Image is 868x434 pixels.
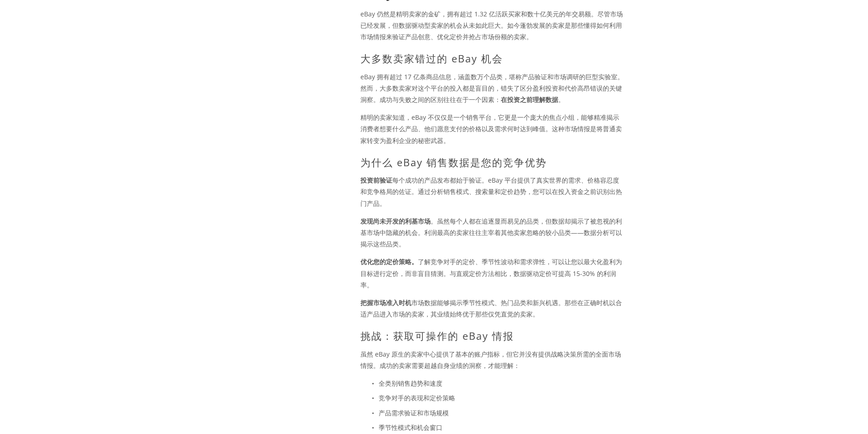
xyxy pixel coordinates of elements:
font: 挑战：获取可操作的 eBay 情报 [360,329,514,342]
font: 全类别销售趋势和速度 [379,379,442,388]
font: 投资前验证 [360,176,392,184]
font: 虽然 eBay 原生的卖家中心提供了基本的账户指标，但它并没有提供战略决策所需的全面市场情报。成功的卖家需要超越自身业绩的洞察，才能理解： [360,350,621,370]
font: 市场数据能够揭示季节性模式、热门品类和新兴机遇。那些在正确时机以合适产品进入市场的卖家，其业绩始终优于那些仅凭直觉的卖家。 [360,298,622,318]
font: 在投资之前理解数据 [501,95,558,104]
font: eBay 拥有超过 17 亿条商品信息，涵盖数万个品类，堪称产品验证和市场调研的巨型实验室。然而，大多数卖家对这个平台的投入都是盲目的，错失了区分盈利投资和代价高昂错误的关键洞察。成功与失败之间... [360,72,624,104]
font: 。 [558,95,565,104]
font: 把握市场准入时机 [360,298,411,307]
font: 每个成功的产品发布都始于验证。eBay 平台提供了真实世界的需求、价格容忍度和竞争格局的佐证。通过分析销售模式、搜索量和定价趋势，您可以在投入资金之前识别出热门产品。 [360,176,622,207]
font: 发现尚未开发的利基市场 [360,217,431,225]
font: 竞争对手的表现和定价策略 [379,393,455,402]
font: eBay 仍然是精明卖家的金矿，拥有超过 1.32 亿活跃买家和数十亿美元的年交易额。尽管市场已经发展，但数据驱动型卖家的机会从未如此巨大。如今蓬勃发展的卖家是那些懂得如何利用市场情报来验证产品... [360,10,623,41]
font: 大多数卖家错过的 eBay 机会 [360,51,503,65]
font: 。虽然每个人都在追逐显而易见的品类，但数据却揭示了被忽视的利基市场中隐藏的机会。利润最高的卖家往往主宰着其他卖家忽略的较小品类——数据分析可以揭示这些品类。 [360,217,622,248]
font: 精明的卖家知道，eBay 不仅仅是一个销售平台，它更是一个庞大的焦点小组，能够精准揭示消费者想要什么产品、他们愿意支付的价格以及需求何时达到峰值。这种市场情报是将普通卖家转变为盈利企业的秘密武器。 [360,113,622,144]
font: 为什么 eBay 销售数据是您的竞争优势 [360,155,547,169]
font: 优化您的定价策略。 [360,257,418,266]
font: 产品需求验证和市场规模 [379,408,449,417]
font: 了解竞争对手的定价、季节性波动和需求弹性，可以让您以最大化盈利为目标进行定价，而非盲目猜测。与直观定价方法相比，数据驱动定价可提高 15-30% 的利润率。 [360,257,622,289]
font: 季节性模式和机会窗口 [379,423,442,432]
